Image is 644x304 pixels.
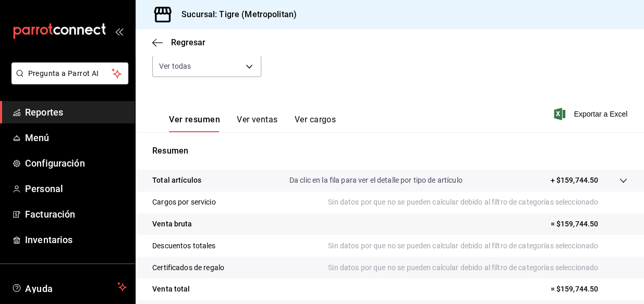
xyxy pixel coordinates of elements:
span: Configuración [25,156,127,170]
button: Pregunta a Parrot AI [11,62,128,84]
button: Ver cargos [295,115,336,132]
p: Cargos por servicio [152,197,216,208]
button: open_drawer_menu [115,27,123,35]
button: Ver resumen [169,115,220,132]
p: Venta bruta [152,219,192,230]
p: Resumen [152,145,627,157]
span: Inventarios [25,233,127,247]
a: Pregunta a Parrot AI [7,75,128,86]
span: Pregunta a Parrot AI [28,68,112,79]
button: Exportar a Excel [556,108,627,120]
p: Sin datos por que no se pueden calcular debido al filtro de categorías seleccionado [328,262,627,273]
span: Menú [25,131,127,145]
span: Ver todas [159,61,191,71]
p: Sin datos por que no se pueden calcular debido al filtro de categorías seleccionado [328,240,627,251]
p: = $159,744.50 [550,284,627,295]
p: Total artículos [152,175,201,186]
p: Da clic en la fila para ver el detalle por tipo de artículo [289,175,463,186]
p: + $159,744.50 [550,175,598,186]
p: Descuentos totales [152,240,215,251]
span: Regresar [171,37,205,47]
button: Ver ventas [237,115,278,132]
h3: Sucursal: Tigre (Metropolitan) [173,8,297,21]
p: = $159,744.50 [550,219,627,230]
p: Venta total [152,284,190,295]
p: Certificados de regalo [152,262,224,273]
p: Sin datos por que no se pueden calcular debido al filtro de categorías seleccionado [328,197,627,208]
span: Facturación [25,207,127,221]
span: Personal [25,182,127,196]
span: Ayuda [25,281,113,293]
div: navigation tabs [169,115,336,132]
span: Reportes [25,105,127,119]
button: Regresar [152,37,205,47]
